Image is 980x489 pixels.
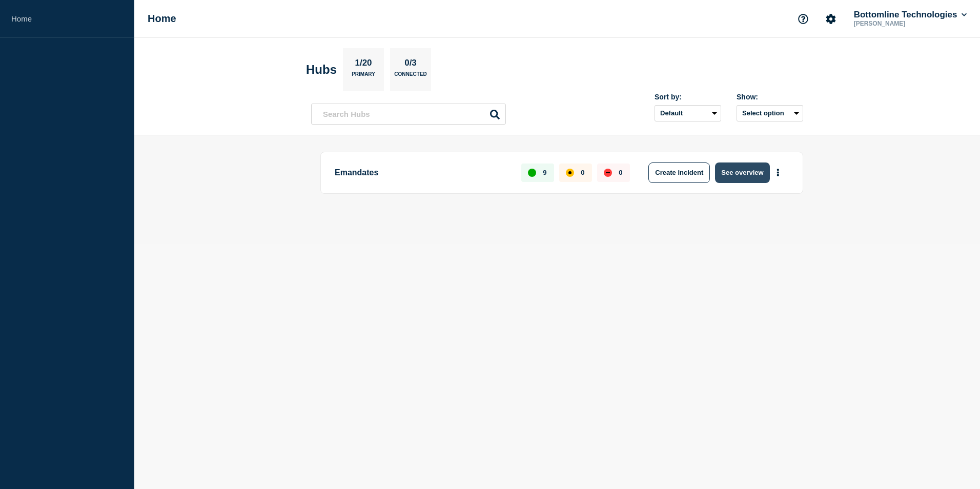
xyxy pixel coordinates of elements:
[311,104,506,125] input: Search Hubs
[648,162,710,183] button: Create incident
[351,58,376,71] p: 1/20
[771,163,785,182] button: More actions
[394,71,426,82] p: Connected
[352,71,375,82] p: Primary
[619,169,622,176] p: 0
[852,10,969,20] button: Bottomline Technologies
[737,105,803,121] button: Select option
[737,93,803,101] div: Show:
[543,169,546,176] p: 9
[655,105,721,121] select: Sort by
[852,20,958,27] p: [PERSON_NAME]
[148,13,176,25] h1: Home
[655,93,721,101] div: Sort by:
[335,162,509,183] p: Emandates
[306,63,337,77] h2: Hubs
[566,169,574,177] div: affected
[715,162,769,183] button: See overview
[604,169,612,177] div: down
[401,58,421,71] p: 0/3
[792,8,814,30] button: Support
[581,169,584,176] p: 0
[820,8,842,30] button: Account settings
[528,169,536,177] div: up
